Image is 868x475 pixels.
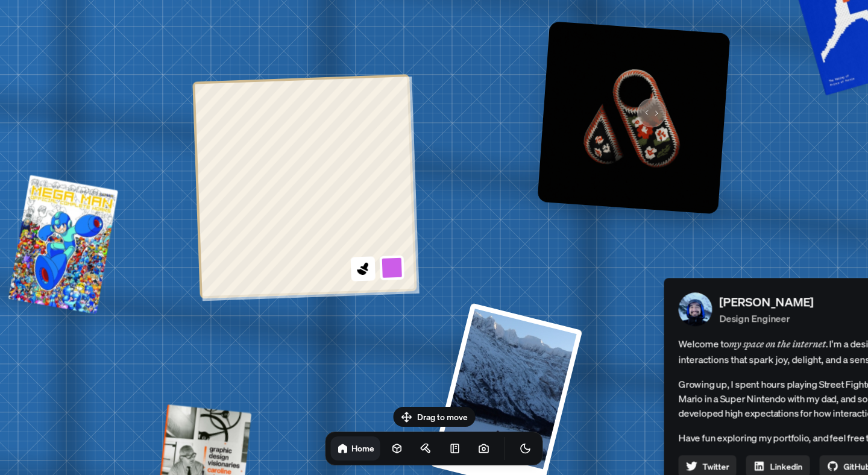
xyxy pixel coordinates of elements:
[719,311,813,326] p: Design Engineer
[678,292,712,326] img: Profile Picture
[770,460,802,473] span: Linkedin
[719,293,813,311] p: [PERSON_NAME]
[729,338,829,350] em: my space on the internet.
[331,436,380,461] a: Home
[702,460,729,473] span: Twitter
[537,21,730,214] img: Logo variation 64
[351,442,374,454] h1: Home
[514,436,538,461] button: Toggle Theme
